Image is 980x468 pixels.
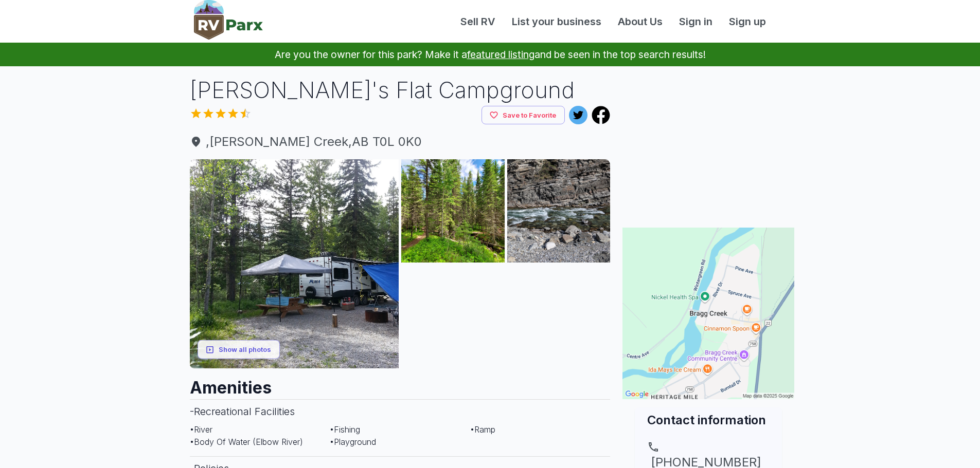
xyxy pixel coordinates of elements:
[671,14,721,29] a: Sign in
[721,14,774,29] a: Sign up
[504,14,610,29] a: List your business
[190,368,611,399] h2: Amenities
[647,411,770,428] h2: Contact information
[401,159,505,263] img: AAcXr8pdPjmjIWEJ8LD00mrP4GpHnXHzEYncbd4GX9Zf_1XCHnjo8KD5yJY_jYi-qcaYOn3zjraOd8U-UXsrTxYFgoNUaPM-e...
[190,133,611,151] a: ,[PERSON_NAME] Creek,AB T0L 0K0
[12,43,968,66] p: Are you the owner for this park? Make it a and be seen in the top search results!
[507,159,611,263] img: AAcXr8oJW6bXOO1IJ5x2XrztSbcHHk1Ug0WcVhyQgH8e26rAfDmAl5jsoPSgyhd0n-MgR6XVOxyXzo90zwVey0JtYvz6385WW...
[330,437,376,447] span: • Playground
[190,424,212,435] span: • River
[467,48,534,61] a: featured listing
[190,159,399,368] img: AAcXr8qfLK_HAQciICE3eJwJnYniollpUMrs2CJ1HzfgAFMDOw04_Gllh6jIMKKstKIDwaTx7InhjBqEUzrjqhpPrCzqERKlt...
[401,265,505,368] img: AAcXr8rNDa4RuhAYl07LkQsAgSflxTWEALvSXCGOb6-C9CFwk1NbfcZFBOgl5FpAazTcEa-COOxoUcm-HBA8oFPASAxy8mwk8...
[622,228,794,399] img: Map for Paddy's Flat Campground
[452,14,504,29] a: Sell RV
[190,399,611,423] h3: - Recreational Facilities
[507,265,611,368] img: AAcXr8rWzAWF4p3Ljdg2hSjYK9MnP6aaln7dXpVWCaU0MXmX3x9ZeUpH_WWoZhuNSRuYf5voGLZVkHiEp-SYrvypivhbHAqsL...
[610,14,671,29] a: About Us
[190,133,611,151] span: , [PERSON_NAME] Creek , AB T0L 0K0
[482,106,565,125] button: Save to Favorite
[190,74,611,106] h1: [PERSON_NAME]'s Flat Campground
[198,340,280,359] button: Show all photos
[330,424,360,435] span: • Fishing
[190,437,303,447] span: • Body Of Water (Elbow River)
[622,74,794,203] iframe: Advertisement
[470,424,495,435] span: • Ramp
